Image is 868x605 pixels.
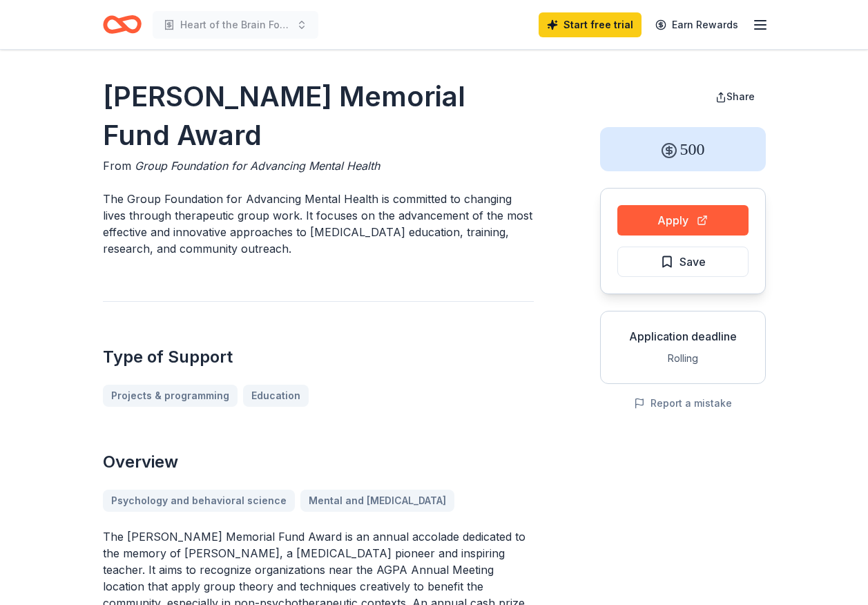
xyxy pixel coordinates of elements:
[539,12,642,37] a: Start free trial
[103,346,534,368] h2: Type of Support
[103,385,238,407] a: Projects & programming
[103,8,142,41] a: Home
[103,191,534,257] p: The Group Foundation for Advancing Mental Health is committed to changing lives through therapeut...
[103,157,534,174] div: From
[634,395,732,412] button: Report a mistake
[617,205,749,236] button: Apply
[679,253,706,271] span: Save
[600,127,766,171] div: 500
[612,350,754,367] div: Rolling
[617,247,749,277] button: Save
[726,90,755,102] span: Share
[103,451,534,473] h2: Overview
[647,12,746,37] a: Earn Rewards
[103,77,534,155] h1: [PERSON_NAME] Memorial Fund Award
[612,328,754,345] div: Application deadline
[704,83,766,111] button: Share
[180,17,291,33] span: Heart of the Brain Foundation
[153,11,318,39] button: Heart of the Brain Foundation
[243,385,309,407] a: Education
[135,159,380,173] span: Group Foundation for Advancing Mental Health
